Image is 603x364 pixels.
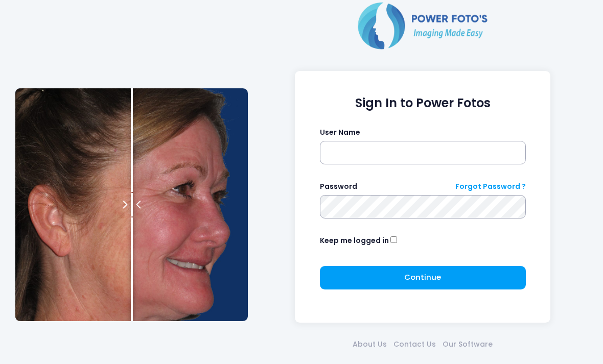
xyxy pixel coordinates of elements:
button: Continue [320,266,526,289]
label: User Name [320,127,360,138]
span: Continue [404,272,441,282]
label: Password [320,181,357,192]
h1: Sign In to Power Fotos [320,96,526,111]
a: Our Software [439,339,496,350]
a: About Us [350,339,390,350]
a: Forgot Password ? [455,181,526,192]
label: Keep me logged in [320,235,389,246]
a: Contact Us [390,339,439,350]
